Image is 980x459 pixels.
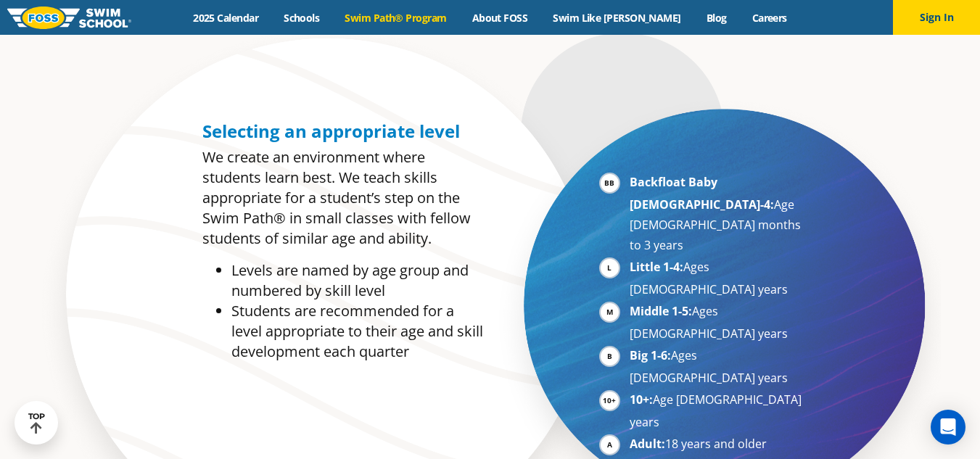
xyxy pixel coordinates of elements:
[931,410,965,444] div: Open Intercom Messenger
[630,436,665,452] strong: Adult:
[332,11,459,25] a: Swim Path® Program
[630,257,807,299] li: Ages [DEMOGRAPHIC_DATA] years
[630,434,807,456] li: 18 years and older
[202,119,460,143] span: Selecting an appropriate level
[271,11,332,25] a: Schools
[630,259,683,275] strong: Little 1-4:
[7,7,131,29] img: FOSS Swim School Logo
[630,172,807,255] li: Age [DEMOGRAPHIC_DATA] months to 3 years
[630,174,774,212] strong: Backfloat Baby [DEMOGRAPHIC_DATA]-4:
[739,11,799,25] a: Careers
[630,301,807,344] li: Ages [DEMOGRAPHIC_DATA] years
[693,11,739,25] a: Blog
[630,347,671,363] strong: Big 1-6:
[28,412,45,434] div: TOP
[630,345,807,388] li: Ages [DEMOGRAPHIC_DATA] years
[231,260,483,301] li: Levels are named by age group and numbered by skill level
[630,392,653,408] strong: 10+:
[630,303,692,319] strong: Middle 1-5:
[630,389,807,432] li: Age [DEMOGRAPHIC_DATA] years
[202,147,483,249] p: We create an environment where students learn best. We teach skills appropriate for a student’s s...
[459,11,540,25] a: About FOSS
[540,11,694,25] a: Swim Like [PERSON_NAME]
[231,301,483,362] li: Students are recommended for a level appropriate to their age and skill development each quarter
[181,11,271,25] a: 2025 Calendar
